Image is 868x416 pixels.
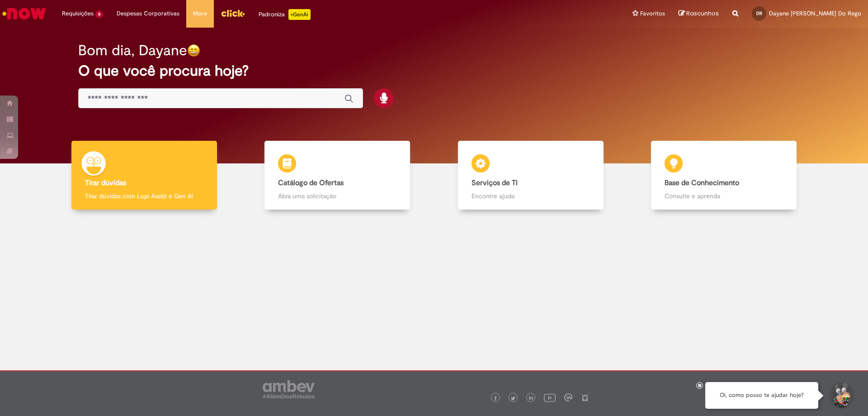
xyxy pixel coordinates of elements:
h2: Bom dia, Dayane [78,43,187,58]
b: Catálogo de Ofertas [278,178,344,187]
p: +GenAi [288,9,311,20]
span: Rascunhos [686,9,719,18]
p: Abra uma solicitação [278,191,396,201]
img: logo_footer_ambev_rotulo_gray.png [263,380,315,398]
b: Tirar dúvidas [85,178,126,187]
span: Favoritos [640,9,665,18]
img: happy-face.png [187,44,200,57]
img: logo_footer_workplace.png [564,393,572,402]
h2: O que você procura hoje? [78,63,790,79]
p: Encontre ajuda [472,191,590,201]
span: More [193,9,207,18]
span: Despesas Corporativas [117,9,179,18]
span: Dayane [PERSON_NAME] Do Rego [769,10,861,17]
img: ServiceNow [1,5,47,23]
p: Tirar dúvidas com Lupi Assist e Gen Ai [85,191,203,201]
img: logo_footer_linkedin.png [529,396,533,401]
p: Consulte e aprenda [665,191,783,201]
b: Base de Conhecimento [665,178,739,187]
a: Base de Conhecimento Consulte e aprenda [627,141,821,210]
img: logo_footer_naosei.png [581,393,589,402]
img: click_logo_yellow_360x200.png [221,6,245,20]
a: Tirar dúvidas Tirar dúvidas com Lupi Assist e Gen Ai [47,141,241,210]
button: Iniciar Conversa de Suporte [827,382,854,409]
a: Catálogo de Ofertas Abra uma solicitação [241,141,434,210]
span: 6 [95,10,103,18]
span: DR [756,10,762,16]
a: Serviços de TI Encontre ajuda [434,141,627,210]
b: Serviços de TI [472,178,518,187]
a: Rascunhos [679,10,719,18]
span: Requisições [62,9,94,18]
div: Oi, como posso te ajudar hoje? [705,382,818,409]
div: Padroniza [259,9,311,20]
img: logo_footer_youtube.png [544,392,556,403]
img: logo_footer_twitter.png [511,396,515,401]
img: logo_footer_facebook.png [493,396,498,401]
